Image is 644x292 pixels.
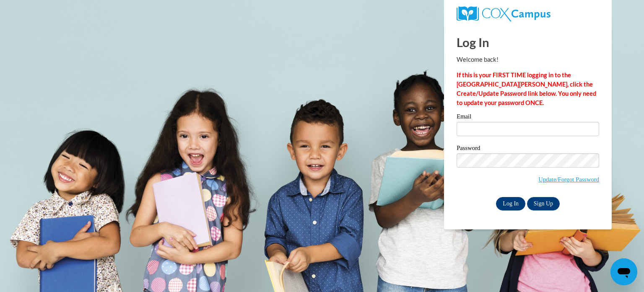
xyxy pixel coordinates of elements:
[457,55,599,64] p: Welcome back!
[610,258,637,285] iframe: Button to launch messaging window
[457,6,551,21] img: COX Campus
[496,197,525,210] input: Log In
[457,34,599,51] h1: Log In
[457,113,599,122] label: Email
[457,6,599,21] a: COX Campus
[527,197,560,210] a: Sign Up
[457,71,596,106] strong: If this is your FIRST TIME logging in to the [GEOGRAPHIC_DATA][PERSON_NAME], click the Create/Upd...
[538,176,599,183] a: Update/Forgot Password
[457,145,599,153] label: Password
